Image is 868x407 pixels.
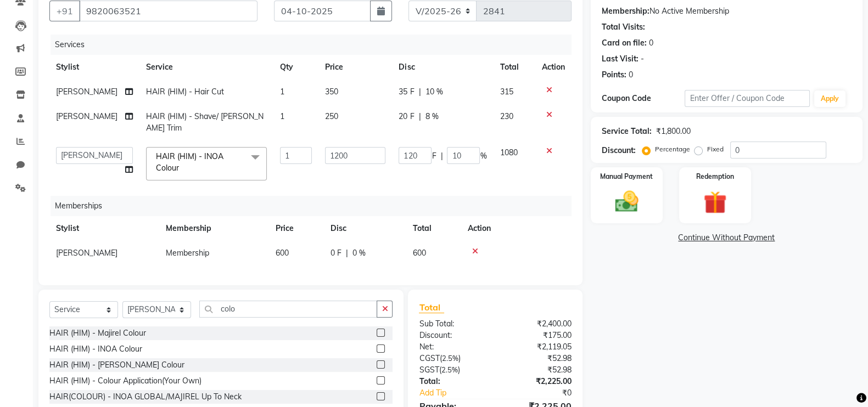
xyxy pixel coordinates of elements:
span: 350 [325,87,338,97]
div: Card on file: [602,37,647,49]
div: HAIR (HIM) - [PERSON_NAME] Colour [49,359,184,371]
div: Points: [602,69,626,81]
span: 600 [276,248,289,258]
div: ₹52.98 [495,353,580,364]
label: Fixed [707,144,724,154]
th: Service [139,55,273,80]
a: x [179,163,184,173]
span: % [480,150,486,162]
div: ₹2,225.00 [495,376,580,387]
div: HAIR (HIM) - Colour Application(Your Own) [49,375,201,387]
span: Membership [166,248,209,258]
span: F [432,150,436,162]
div: ₹2,400.00 [495,318,580,330]
th: Qty [273,55,318,80]
div: No Active Membership [602,5,852,17]
th: Price [269,216,324,241]
span: | [418,111,421,122]
div: 0 [649,37,653,49]
th: Action [461,216,572,241]
div: Membership: [602,5,649,17]
span: HAIR (HIM) - Shave/ [PERSON_NAME] Trim [146,111,264,133]
div: Discount: [602,145,636,156]
div: ( ) [411,353,495,364]
label: Percentage [655,144,690,154]
input: Search by Name/Mobile/Email/Code [79,1,257,21]
th: Total [406,216,461,241]
span: 315 [500,87,513,97]
th: Stylist [49,216,159,241]
span: 8 % [425,111,438,122]
div: Total Visits: [602,21,645,33]
th: Total [493,55,535,80]
span: 35 F [399,86,414,98]
span: 2.5% [441,365,457,374]
div: Discount: [411,330,495,341]
img: _cash.svg [608,188,645,215]
button: Apply [814,91,845,107]
input: Enter Offer / Coupon Code [685,90,810,107]
th: Membership [159,216,269,241]
span: CGST [419,353,439,363]
span: [PERSON_NAME] [56,248,117,258]
div: Total: [411,376,495,387]
label: Manual Payment [600,172,653,182]
div: Coupon Code [602,93,685,104]
span: 10 % [425,86,443,98]
span: 0 % [352,247,366,259]
th: Disc [392,55,493,80]
span: 230 [500,111,513,121]
span: 1080 [500,148,517,157]
div: HAIR (HIM) - Majirel Colour [49,327,146,339]
span: [PERSON_NAME] [56,111,117,121]
th: Stylist [49,55,139,80]
div: ₹2,119.05 [495,341,580,353]
input: Search or Scan [199,301,377,318]
span: HAIR (HIM) - INOA Colour [156,151,223,173]
div: ₹0 [509,387,580,399]
span: 600 [413,248,426,258]
span: 20 F [399,111,414,122]
div: - [641,53,644,65]
div: Memberships [51,196,580,216]
span: 250 [325,111,338,121]
span: Total [419,302,444,313]
div: Services [51,35,580,55]
span: | [418,86,421,98]
span: 2.5% [441,354,458,363]
span: 1 [280,111,284,121]
div: Net: [411,341,495,353]
div: HAIR (HIM) - INOA Colour [49,343,142,355]
div: Sub Total: [411,318,495,330]
span: | [346,247,348,259]
img: _gift.svg [696,188,733,217]
span: [PERSON_NAME] [56,87,117,97]
div: HAIR(COLOUR) - INOA GLOBAL/MAJIREL Up To Neck [49,391,242,403]
div: ₹1,800.00 [656,126,691,137]
th: Disc [324,216,406,241]
a: Add Tip [411,387,509,399]
span: | [440,150,443,162]
div: ₹52.98 [495,364,580,376]
span: 1 [280,87,284,97]
div: ₹175.00 [495,330,580,341]
button: +91 [49,1,80,21]
th: Action [535,55,572,80]
span: 0 F [331,247,341,259]
span: HAIR (HIM) - Hair Cut [146,87,224,97]
a: Continue Without Payment [593,232,860,244]
div: Service Total: [602,126,652,137]
label: Redemption [696,172,734,182]
div: Last Visit: [602,53,639,65]
th: Price [318,55,392,80]
div: ( ) [411,364,495,376]
div: 0 [629,69,633,81]
span: SGST [419,365,439,375]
